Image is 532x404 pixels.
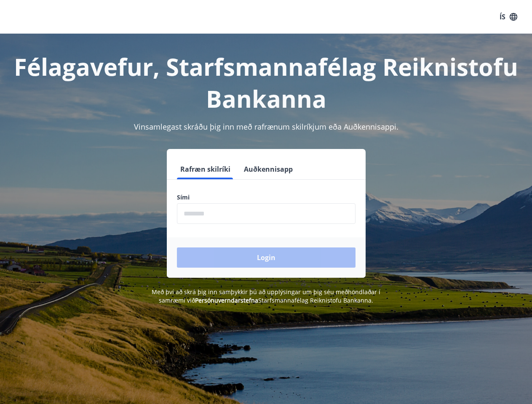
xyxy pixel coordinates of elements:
[152,288,380,304] span: Með því að skrá þig inn samþykkir þú að upplýsingar um þig séu meðhöndlaðar í samræmi við Starfsm...
[10,50,522,114] h1: Félagavefur, Starfsmannafélag Reiknistofu Bankanna
[495,9,522,24] button: ÍS
[177,193,356,202] label: Sími
[134,122,398,132] span: Vinsamlegast skráðu þig inn með rafrænum skilríkjum eða Auðkennisappi.
[241,159,296,179] button: Auðkennisapp
[177,159,234,179] button: Rafræn skilríki
[195,296,258,304] a: Persónuverndarstefna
